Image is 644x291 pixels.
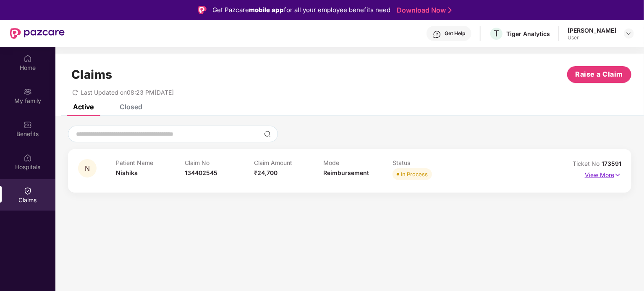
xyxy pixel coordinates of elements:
img: svg+xml;base64,PHN2ZyBpZD0iSGVscC0zMngzMiIgeG1sbnM9Imh0dHA6Ly93d3cudzMub3JnLzIwMDAvc3ZnIiB3aWR0aD... [433,30,441,39]
p: Claim Amount [254,159,323,166]
img: svg+xml;base64,PHN2ZyBpZD0iU2VhcmNoLTMyeDMyIiB4bWxucz0iaHR0cDovL3d3dy53My5vcmcvMjAwMC9zdmciIHdpZH... [264,131,271,137]
span: Nishika [116,169,138,176]
div: Closed [120,103,142,111]
img: svg+xml;base64,PHN2ZyBpZD0iSG9zcGl0YWxzIiB4bWxucz0iaHR0cDovL3d3dy53My5vcmcvMjAwMC9zdmciIHdpZHRoPS... [24,154,32,162]
span: Last Updated on 08:23 PM[DATE] [81,89,174,96]
img: New Pazcare Logo [10,28,65,39]
span: 173591 [602,160,621,167]
img: svg+xml;base64,PHN2ZyB3aWR0aD0iMjAiIGhlaWdodD0iMjAiIHZpZXdCb3g9IjAgMCAyMCAyMCIgZmlsbD0ibm9uZSIgeG... [24,88,32,96]
span: Raise a Claim [576,69,623,80]
div: Active [73,103,94,111]
p: Patient Name [116,159,185,166]
div: User [568,34,616,41]
img: svg+xml;base64,PHN2ZyBpZD0iSG9tZSIgeG1sbnM9Imh0dHA6Ly93d3cudzMub3JnLzIwMDAvc3ZnIiB3aWR0aD0iMjAiIG... [24,54,32,63]
img: svg+xml;base64,PHN2ZyBpZD0iQmVuZWZpdHMiIHhtbG5zPSJodHRwOi8vd3d3LnczLm9yZy8yMDAwL3N2ZyIgd2lkdGg9Ij... [24,121,32,129]
span: T [494,28,499,39]
span: 134402545 [185,169,218,176]
p: Mode [323,159,393,166]
img: svg+xml;base64,PHN2ZyBpZD0iRHJvcGRvd24tMzJ4MzIiIHhtbG5zPSJodHRwOi8vd3d3LnczLm9yZy8yMDAwL3N2ZyIgd2... [626,30,632,37]
a: Download Now [397,6,449,15]
div: In Process [401,170,428,178]
p: View More [585,168,621,180]
span: N [85,165,90,172]
strong: mobile app [249,6,284,14]
img: Logo [198,6,207,14]
img: Stroke [448,6,452,15]
div: [PERSON_NAME] [568,26,616,34]
img: svg+xml;base64,PHN2ZyBpZD0iQ2xhaW0iIHhtbG5zPSJodHRwOi8vd3d3LnczLm9yZy8yMDAwL3N2ZyIgd2lkdGg9IjIwIi... [24,187,32,195]
button: Raise a Claim [567,66,631,83]
h1: Claims [71,67,113,82]
div: Get Help [445,30,465,37]
span: ₹24,700 [254,169,277,176]
img: svg+xml;base64,PHN2ZyB4bWxucz0iaHR0cDovL3d3dy53My5vcmcvMjAwMC9zdmciIHdpZHRoPSIxNyIgaGVpZ2h0PSIxNy... [614,170,621,180]
p: Status [393,159,462,166]
span: Reimbursement [323,169,369,176]
div: Tiger Analytics [506,30,550,38]
p: Claim No [185,159,254,166]
span: Ticket No [573,160,602,167]
div: Get Pazcare for all your employee benefits need [212,5,390,15]
span: redo [72,89,78,96]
